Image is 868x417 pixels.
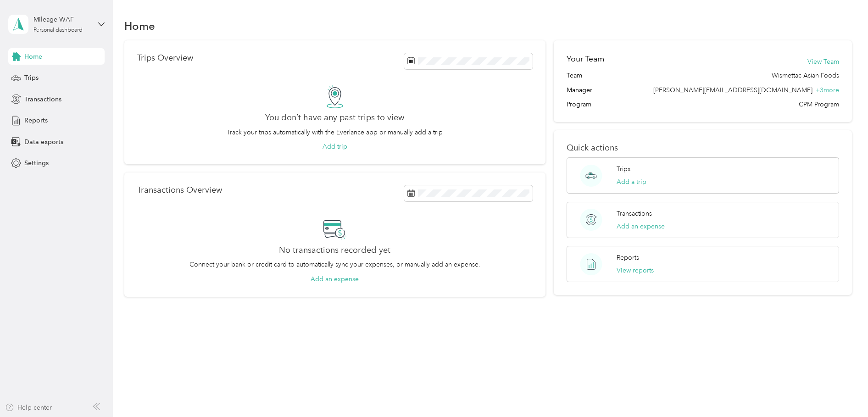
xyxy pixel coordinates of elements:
[772,71,839,80] span: Wismettac Asian Foods
[799,100,839,109] span: CPM Program
[567,100,591,109] span: Program
[567,53,604,65] h2: Your Team
[617,177,646,187] button: Add a trip
[24,52,42,61] span: Home
[33,28,83,33] div: Personal dashboard
[323,142,347,151] button: Add trip
[137,53,193,63] p: Trips Overview
[279,245,390,255] h2: No transactions recorded yet
[33,15,91,24] div: Mileage WAF
[24,95,61,104] span: Transactions
[124,21,155,31] h1: Home
[567,71,582,80] span: Team
[311,274,359,284] button: Add an expense
[5,403,52,412] button: Help center
[137,185,222,195] p: Transactions Overview
[817,366,868,417] iframe: Everlance-gr Chat Button Frame
[567,143,840,153] p: Quick actions
[567,85,592,95] span: Manager
[265,113,404,122] h2: You don’t have any past trips to view
[617,209,652,218] p: Transactions
[24,73,39,83] span: Trips
[617,164,630,174] p: Trips
[189,260,480,269] p: Connect your bank or credit card to automatically sync your expenses, or manually add an expense.
[24,158,49,168] span: Settings
[617,253,639,262] p: Reports
[24,116,48,125] span: Reports
[653,86,812,94] span: [PERSON_NAME][EMAIL_ADDRESS][DOMAIN_NAME]
[24,137,63,147] span: Data exports
[617,222,665,231] button: Add an expense
[816,86,839,94] span: + 3 more
[617,266,654,275] button: View reports
[227,128,443,137] p: Track your trips automatically with the Everlance app or manually add a trip
[807,57,839,67] button: View Team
